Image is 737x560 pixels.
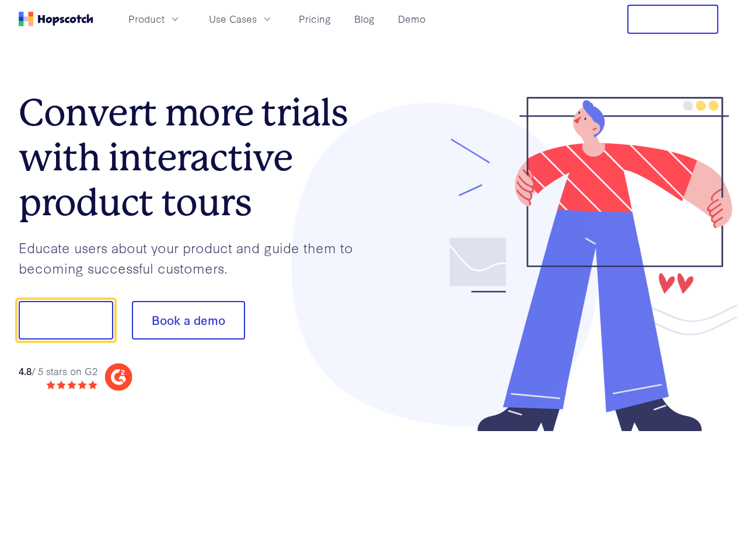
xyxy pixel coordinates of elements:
button: Free Trial [627,5,718,34]
div: / 5 stars on G2 [19,364,97,379]
span: Use Cases [209,12,257,26]
a: Pricing [294,9,336,29]
button: Use Cases [202,9,280,29]
button: Product [121,9,188,29]
span: Product [128,12,165,26]
a: Blog [350,9,379,29]
h1: Convert more trials with interactive product tours [19,90,369,225]
p: Educate users about your product and guide them to becoming successful customers. [19,237,369,278]
strong: 4.8 [19,364,32,377]
button: Book a demo [132,301,245,339]
a: Demo [393,9,430,29]
button: Show me! [19,301,113,339]
a: Home [19,12,93,26]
